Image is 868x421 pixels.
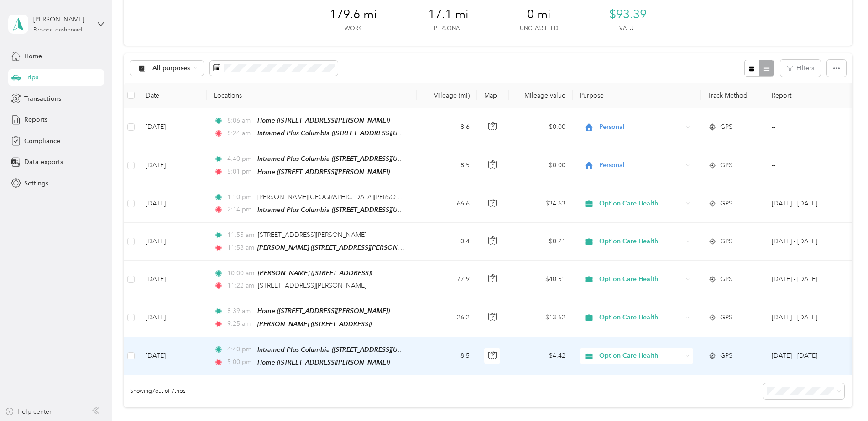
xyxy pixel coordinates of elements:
[257,168,390,175] span: Home ([STREET_ADDRESS][PERSON_NAME])
[417,223,477,261] td: 0.4
[227,128,253,139] span: 8:24 am
[764,261,847,298] td: Oct 1 - 31, 2025
[227,192,253,202] span: 1:10 pm
[599,351,683,361] span: Option Care Health
[619,25,637,33] p: Value
[24,115,47,124] span: Reports
[227,154,253,164] span: 4:40 pm
[24,157,63,167] span: Data exports
[509,108,573,146] td: $0.00
[417,261,477,298] td: 77.9
[138,298,207,337] td: [DATE]
[764,298,847,337] td: Oct 1 - 31, 2025
[599,122,683,132] span: Personal
[258,231,366,239] span: [STREET_ADDRESS][PERSON_NAME]
[124,387,185,395] span: Showing 7 out of 7 trips
[227,205,253,215] span: 2:14 pm
[345,25,361,33] p: Work
[417,337,477,375] td: 8.5
[24,72,38,82] span: Trips
[257,193,662,201] span: [PERSON_NAME][GEOGRAPHIC_DATA][PERSON_NAME][GEOGRAPHIC_DATA], [US_STATE][GEOGRAPHIC_DATA], [GEOGR...
[599,274,683,284] span: Option Care Health
[509,223,573,261] td: $0.21
[33,27,82,33] div: Personal dashboard
[764,223,847,261] td: Oct 1 - 31, 2025
[509,261,573,298] td: $40.51
[227,306,253,316] span: 8:39 am
[257,117,390,124] span: Home ([STREET_ADDRESS][PERSON_NAME])
[428,7,469,22] span: 17.1 mi
[417,83,477,108] th: Mileage (mi)
[138,337,207,375] td: [DATE]
[138,223,207,261] td: [DATE]
[24,51,42,61] span: Home
[509,146,573,185] td: $0.00
[720,313,732,323] span: GPS
[434,25,462,33] p: Personal
[24,179,48,188] span: Settings
[764,108,847,146] td: --
[257,155,626,163] span: Intramed Plus Columbia ([STREET_ADDRESS][US_STATE] [GEOGRAPHIC_DATA], [GEOGRAPHIC_DATA], [GEOGRAP...
[33,15,90,24] div: [PERSON_NAME]
[152,65,190,72] span: All purposes
[720,274,732,284] span: GPS
[227,167,253,177] span: 5:01 pm
[227,230,254,240] span: 11:55 am
[417,108,477,146] td: 8.6
[207,83,417,108] th: Locations
[520,25,558,33] p: Unclassified
[227,116,253,126] span: 8:06 am
[329,7,377,22] span: 179.6 mi
[720,199,732,209] span: GPS
[258,282,366,289] span: [STREET_ADDRESS][PERSON_NAME]
[720,160,732,170] span: GPS
[257,320,372,328] span: [PERSON_NAME] ([STREET_ADDRESS])
[138,108,207,146] td: [DATE]
[257,346,626,354] span: Intramed Plus Columbia ([STREET_ADDRESS][US_STATE] [GEOGRAPHIC_DATA], [GEOGRAPHIC_DATA], [GEOGRAP...
[138,83,207,108] th: Date
[477,83,509,108] th: Map
[227,357,253,367] span: 5:00 pm
[509,298,573,337] td: $13.62
[227,243,253,253] span: 11:58 am
[764,83,847,108] th: Report
[24,94,61,103] span: Transactions
[599,199,683,209] span: Option Care Health
[780,60,821,77] button: Filters
[764,185,847,223] td: Oct 1 - 31, 2025
[257,206,626,214] span: Intramed Plus Columbia ([STREET_ADDRESS][US_STATE] [GEOGRAPHIC_DATA], [GEOGRAPHIC_DATA], [GEOGRAP...
[138,261,207,298] td: [DATE]
[701,83,764,108] th: Track Method
[720,122,732,132] span: GPS
[227,319,253,329] span: 9:25 am
[257,307,390,314] span: Home ([STREET_ADDRESS][PERSON_NAME])
[227,268,254,278] span: 10:00 am
[599,160,683,170] span: Personal
[509,337,573,375] td: $4.42
[720,236,732,246] span: GPS
[227,281,254,291] span: 11:22 am
[817,370,868,421] iframe: Everlance-gr Chat Button Frame
[509,83,573,108] th: Mileage value
[417,298,477,337] td: 26.2
[258,269,372,277] span: [PERSON_NAME] ([STREET_ADDRESS])
[764,337,847,375] td: Oct 1 - 31, 2025
[609,7,647,22] span: $93.39
[764,146,847,185] td: --
[227,344,253,354] span: 4:40 pm
[599,313,683,323] span: Option Care Health
[527,7,551,22] span: 0 mi
[24,136,60,146] span: Compliance
[5,407,52,416] button: Help center
[257,129,626,137] span: Intramed Plus Columbia ([STREET_ADDRESS][US_STATE] [GEOGRAPHIC_DATA], [GEOGRAPHIC_DATA], [GEOGRAP...
[720,351,732,361] span: GPS
[509,185,573,223] td: $34.63
[573,83,701,108] th: Purpose
[138,146,207,185] td: [DATE]
[257,359,390,366] span: Home ([STREET_ADDRESS][PERSON_NAME])
[417,146,477,185] td: 8.5
[138,185,207,223] td: [DATE]
[257,244,527,252] span: [PERSON_NAME] ([STREET_ADDRESS][PERSON_NAME][PERSON_NAME][PERSON_NAME])
[417,185,477,223] td: 66.6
